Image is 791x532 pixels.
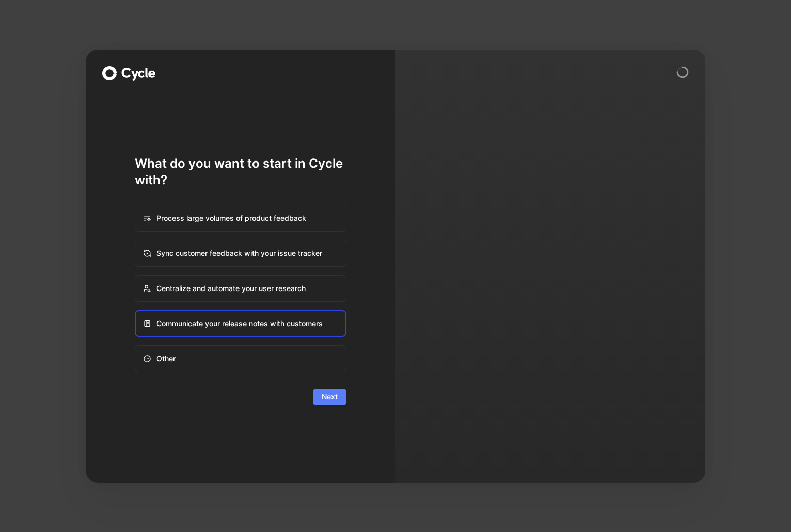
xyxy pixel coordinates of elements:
div: Communicate your release notes with customers [136,311,345,336]
h1: What do you want to start in Cycle with? [135,155,346,188]
button: Next [313,389,346,405]
div: Other [136,346,345,371]
span: Next [322,391,338,403]
div: Centralize and automate your user research [136,276,345,301]
div: Process large volumes of product feedback [136,206,345,231]
div: Sync customer feedback with your issue tracker [136,241,345,266]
